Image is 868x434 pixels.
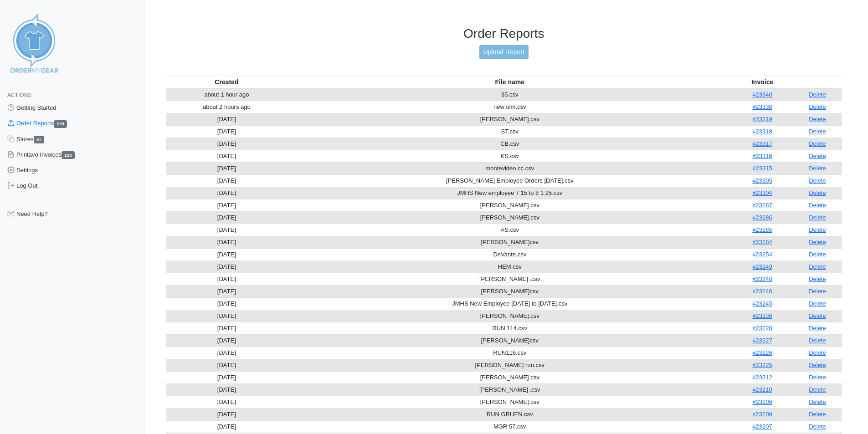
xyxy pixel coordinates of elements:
[288,236,732,248] td: [PERSON_NAME]csv
[166,248,288,260] td: [DATE]
[166,334,288,347] td: [DATE]
[752,337,772,344] a: #23227
[752,386,772,393] a: #23210
[166,199,288,211] td: [DATE]
[288,211,732,224] td: [PERSON_NAME].csv
[288,187,732,199] td: JMHS New employee 7 15 to 8 1 25.csv
[288,285,732,297] td: [PERSON_NAME]csv
[54,120,67,128] span: 229
[166,101,288,113] td: about 2 hours ago
[809,374,826,381] a: Delete
[288,396,732,408] td: [PERSON_NAME].csv
[288,408,732,420] td: RUN GRUEN.csv
[809,276,826,282] a: Delete
[288,125,732,138] td: ST.csv
[752,239,772,245] a: #23284
[809,300,826,307] a: Delete
[288,260,732,273] td: HEM.csv
[166,260,288,273] td: [DATE]
[752,312,772,319] a: #23236
[732,76,792,88] th: Invoice
[288,138,732,150] td: CB.csv
[752,411,772,418] a: #23208
[752,202,772,209] a: #23287
[288,359,732,371] td: [PERSON_NAME] run.csv
[752,140,772,147] a: #23317
[288,88,732,101] td: 35.csv
[752,288,772,295] a: #23246
[809,91,826,98] a: Delete
[288,101,732,113] td: new ulm.csv
[166,420,288,433] td: [DATE]
[166,273,288,285] td: [DATE]
[166,138,288,150] td: [DATE]
[752,177,772,184] a: #23305
[752,128,772,135] a: #23318
[809,140,826,147] a: Delete
[166,322,288,334] td: [DATE]
[809,386,826,393] a: Delete
[809,337,826,344] a: Delete
[752,251,772,258] a: #23254
[809,128,826,135] a: Delete
[166,211,288,224] td: [DATE]
[809,165,826,172] a: Delete
[809,398,826,405] a: Delete
[809,214,826,221] a: Delete
[166,26,842,41] h3: Order Reports
[809,226,826,233] a: Delete
[166,150,288,162] td: [DATE]
[166,310,288,322] td: [DATE]
[809,239,826,245] a: Delete
[288,113,732,125] td: [PERSON_NAME].csv
[166,359,288,371] td: [DATE]
[288,420,732,433] td: MGR 57.csv
[809,423,826,430] a: Delete
[809,312,826,319] a: Delete
[166,236,288,248] td: [DATE]
[752,91,772,98] a: #23340
[166,285,288,297] td: [DATE]
[166,371,288,383] td: [DATE]
[809,251,826,258] a: Delete
[752,165,772,172] a: #23315
[752,398,772,405] a: #23209
[288,150,732,162] td: KS.csv
[809,288,826,295] a: Delete
[809,263,826,270] a: Delete
[166,113,288,125] td: [DATE]
[809,153,826,159] a: Delete
[479,45,529,59] a: Upload Report
[34,136,45,143] span: 61
[166,396,288,408] td: [DATE]
[288,273,732,285] td: [PERSON_NAME] .csv
[288,310,732,322] td: [PERSON_NAME].csv
[166,347,288,359] td: [DATE]
[752,325,772,332] a: #23228
[166,297,288,310] td: [DATE]
[166,174,288,187] td: [DATE]
[166,408,288,420] td: [DATE]
[166,125,288,138] td: [DATE]
[752,374,772,381] a: #23212
[166,224,288,236] td: [DATE]
[809,362,826,368] a: Delete
[7,92,31,98] span: Actions
[288,76,732,88] th: File name
[288,199,732,211] td: [PERSON_NAME].csv
[752,189,772,196] a: #23304
[166,187,288,199] td: [DATE]
[752,263,772,270] a: #23249
[752,214,772,221] a: #23286
[752,103,772,110] a: #23338
[288,174,732,187] td: [PERSON_NAME] Employee Orders [DATE].csv
[752,153,772,159] a: #23316
[809,103,826,110] a: Delete
[166,76,288,88] th: Created
[288,322,732,334] td: RUN 114.csv
[752,276,772,282] a: #23248
[752,349,772,356] a: #23226
[166,162,288,174] td: [DATE]
[809,116,826,123] a: Delete
[288,383,732,396] td: [PERSON_NAME] .csv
